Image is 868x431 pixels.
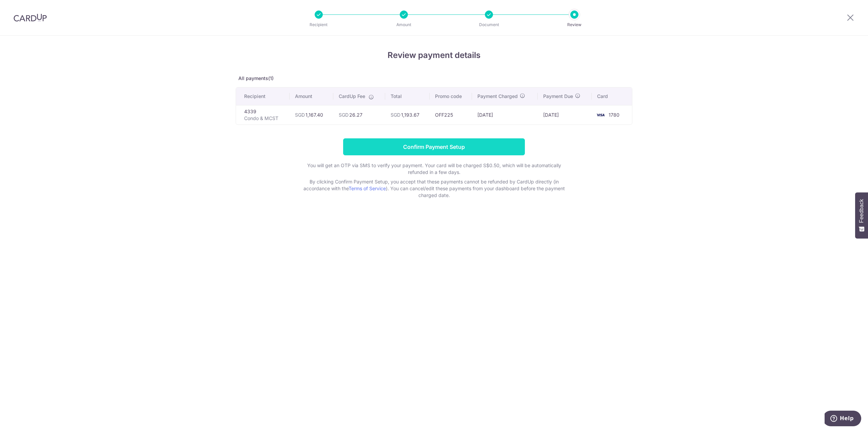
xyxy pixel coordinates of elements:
[855,192,868,238] button: Feedback - Show survey
[385,105,430,124] td: 1,193.67
[244,115,284,122] p: Condo & MCST
[298,162,570,176] p: You will get an OTP via SMS to verify your payment. Your card will be charged S$0.50, which will ...
[349,185,386,191] a: Terms of Service
[538,105,592,124] td: [DATE]
[430,87,472,105] th: Promo code
[464,21,514,28] p: Document
[592,87,632,105] th: Card
[290,87,333,105] th: Amount
[594,111,607,119] img: <span class="translation_missing" title="translation missing: en.account_steps.new_confirm_form.b...
[290,105,333,124] td: 1,167.40
[295,112,305,118] span: SGD
[333,105,385,124] td: 26.27
[391,112,400,118] span: SGD
[298,178,570,199] p: By clicking Confirm Payment Setup, you accept that these payments cannot be refunded by CardUp di...
[477,93,518,100] span: Payment Charged
[430,105,472,124] td: OFF225
[543,93,573,100] span: Payment Due
[236,105,290,124] td: 4339
[14,14,47,22] img: CardUp
[236,75,632,82] p: All payments(1)
[236,87,290,105] th: Recipient
[825,411,861,428] iframe: Opens a widget where you can find more information
[294,21,344,28] p: Recipient
[339,112,349,118] span: SGD
[472,105,538,124] td: [DATE]
[236,49,632,61] h4: Review payment details
[609,112,619,118] span: 1780
[339,93,365,100] span: CardUp Fee
[859,199,865,223] span: Feedback
[385,87,430,105] th: Total
[343,138,525,155] input: Confirm Payment Setup
[549,21,599,28] p: Review
[379,21,429,28] p: Amount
